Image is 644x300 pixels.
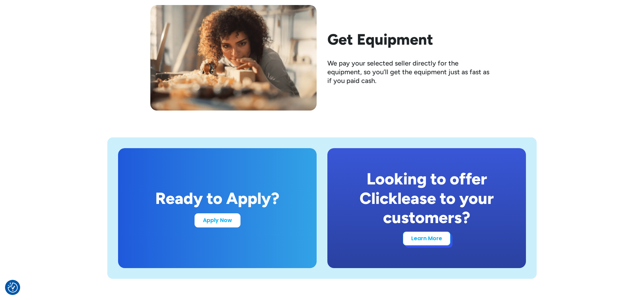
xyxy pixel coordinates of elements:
div: Looking to offer Clicklease to your customers? [343,169,510,227]
img: Woman examining a piece of wood she has been woodworking [150,5,317,111]
button: Consent Preferences [8,283,18,293]
div: We pay your selected seller directly for the equipment, so you’ll get the equipment just as fast ... [327,59,494,85]
a: Apply Now [195,213,240,227]
h2: Get Equipment [327,31,494,48]
div: Ready to Apply? [155,189,279,208]
a: Learn More [403,231,450,246]
img: Revisit consent button [8,283,18,293]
